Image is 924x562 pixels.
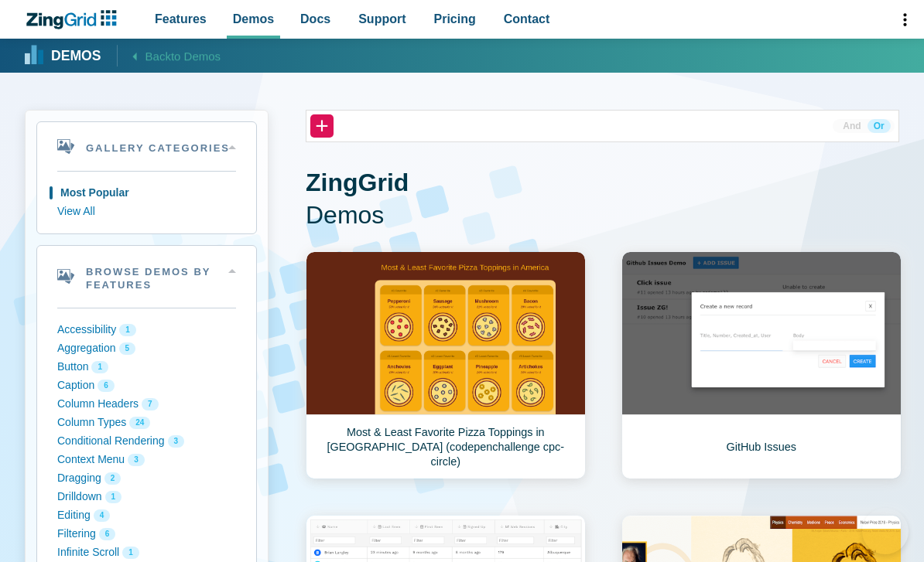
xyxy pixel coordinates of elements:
[51,49,101,63] strong: Demos
[57,321,236,339] button: Accessibility 1
[26,44,101,67] a: Demos
[868,119,891,133] button: Or
[57,184,236,203] button: Most Popular
[57,203,236,221] button: View All
[358,9,406,29] span: Support
[57,414,236,432] button: Column Types 24
[434,9,476,29] span: Pricing
[300,9,330,29] span: Docs
[57,525,236,543] button: Filtering 6
[57,395,236,414] button: Column Headers 7
[233,9,274,29] span: Demos
[25,10,125,29] a: ZingChart Logo. Click to return to the homepage
[57,358,236,376] button: Button 1
[57,451,236,469] button: Context Menu 3
[504,9,550,29] span: Contact
[306,251,586,479] a: Most & Least Favorite Pizza Toppings in [GEOGRAPHIC_DATA] (codepenchallenge cpc-circle)
[837,119,867,133] button: And
[155,9,207,29] span: Features
[310,114,334,138] button: +
[57,469,236,488] button: Dragging 2
[306,169,409,196] strong: ZingGrid
[57,376,236,395] button: Caption 6
[37,122,256,171] summary: Gallery Categories
[171,49,221,63] span: to Demos
[306,199,899,232] span: Demos
[145,46,221,66] span: Back
[117,45,221,66] a: Backto Demos
[57,543,236,562] button: Infinite Scroll 1
[37,246,256,308] summary: Browse Demos By Features
[57,432,236,451] button: Conditional Rendering 3
[621,251,902,479] a: GitHub Issues
[57,339,236,358] button: Aggregation 5
[862,508,909,554] iframe: Toggle Customer Support
[57,488,236,506] button: Drilldown 1
[57,506,236,525] button: Editing 4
